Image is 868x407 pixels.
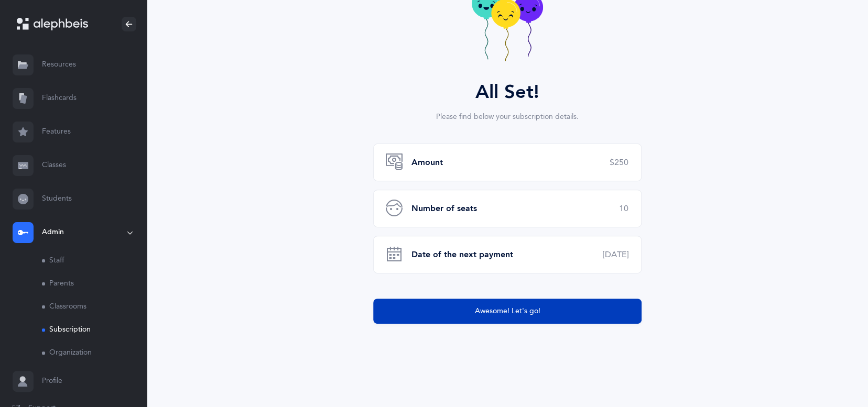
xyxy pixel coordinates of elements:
[610,158,628,167] span: $250
[475,306,540,317] span: Awesome! Let's go!
[42,272,147,295] a: Parents
[619,204,628,213] span: 10
[373,299,642,324] button: Awesome! Let's go!
[264,81,751,103] h2: All Set!
[42,318,147,342] a: Subscription
[42,295,147,318] a: Classrooms
[42,249,147,272] a: Staff
[264,112,751,123] div: Please find below your subscription details.
[411,158,443,167] b: Amount
[411,204,477,213] b: Number of seats
[411,250,513,259] b: Date of the next payment
[42,342,147,365] a: Organization
[816,355,855,394] iframe: Drift Widget Chat Controller
[603,250,628,259] span: [DATE]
